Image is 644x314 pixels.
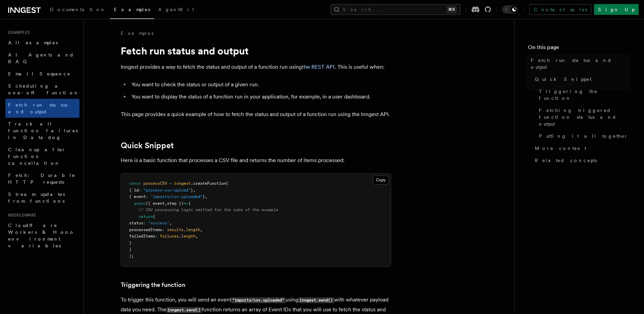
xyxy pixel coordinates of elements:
span: "success" [148,221,169,225]
span: Quick Snippet [535,76,592,83]
button: Copy [373,176,389,184]
span: => [184,201,188,206]
a: Fetching triggered function status and output [536,104,630,130]
a: All examples [5,37,79,49]
span: Track all function failures in Datadog [8,121,78,140]
a: Examples [110,2,154,19]
code: inngest.send() [299,297,334,303]
a: More context [532,142,630,154]
span: Scheduling a one-off function [8,83,79,95]
span: failedItems [129,234,155,239]
span: : [162,227,165,232]
span: length [186,227,200,232]
code: "imports/csv.uploaded" [231,297,286,303]
span: } [191,188,193,193]
a: Fetch run status and output [528,54,630,73]
span: . [179,234,181,239]
span: , [169,221,172,225]
a: Fetch: Durable HTTP requests [5,169,79,188]
a: Email Sequence [5,68,79,80]
span: = [169,181,172,186]
span: . [184,227,186,232]
p: Here is a basic function that processes a CSV file and returns the number of items processed: [121,156,391,165]
span: { [153,214,155,219]
span: "process-csv-upload" [143,188,191,193]
span: All examples [8,40,58,45]
li: You want to check the status or output of a given run. [129,80,391,89]
span: "imports/csv.uploaded" [150,194,202,199]
span: Documentation [50,7,106,12]
p: Inngest provides a way to fetch the status and output of a function run using . This is useful when: [121,62,391,72]
a: Triggering the function [121,280,185,290]
span: } [129,247,132,252]
button: Toggle dark mode [502,5,518,14]
a: AI Agents and RAG [5,49,79,68]
kbd: ⌘K [447,6,456,13]
span: Putting it all together [539,133,628,139]
a: the REST API [302,64,335,70]
button: Search...⌘K [331,4,460,15]
span: Related concepts [535,157,597,164]
span: Cloudflare Workers & Hono environment variables [8,223,75,248]
span: : [146,194,148,199]
li: You want to display the status of a function run in your application, for example, in a user dash... [129,92,391,102]
span: , [165,201,167,206]
span: { id [129,188,139,193]
span: Cleanup after function cancellation [8,147,66,166]
span: inngest [174,181,191,186]
span: .createFunction [191,181,226,186]
span: return [139,214,153,219]
a: Quick Snippet [532,73,630,85]
a: Triggering the function [536,85,630,104]
span: processedItems [129,227,162,232]
a: Sign Up [594,4,639,15]
span: : [139,188,141,193]
code: inngest.send() [166,307,202,313]
span: ({ event [146,201,165,206]
span: Examples [114,7,150,12]
span: { event [129,194,146,199]
span: ); [129,254,134,259]
span: ( [226,181,229,186]
span: length [181,234,195,239]
h4: On this page [528,43,630,54]
a: Fetch run status and output [5,99,79,118]
span: step }) [167,201,184,206]
span: : [155,234,158,239]
span: // CSV processing logic omitted for the sake of the example [139,207,278,212]
span: : [143,221,146,225]
a: Putting it all together [536,130,630,142]
a: Cloudflare Workers & Hono environment variables [5,219,79,252]
span: failures [160,234,179,239]
p: This page provides a quick example of how to fetch the status and output of a function run using ... [121,110,391,119]
span: More context [535,145,586,152]
span: Fetch: Durable HTTP requests [8,173,75,185]
span: , [205,194,207,199]
span: Stream updates from functions [8,192,65,204]
span: processCSV [143,181,167,186]
span: } [202,194,205,199]
a: Cleanup after function cancellation [5,143,79,169]
span: Email Sequence [8,71,71,76]
span: , [195,234,198,239]
a: Documentation [46,2,110,18]
a: Contact sales [529,4,591,15]
span: results [167,227,184,232]
span: , [193,188,195,193]
a: Stream updates from functions [5,188,79,207]
span: Examples [5,30,30,35]
a: Quick Snippet [121,141,174,150]
span: Triggering the function [539,88,630,102]
span: Fetch run status and output [8,102,67,114]
span: AgentKit [158,7,194,12]
span: , [200,227,202,232]
span: Middleware [5,212,36,218]
a: Examples [121,30,153,37]
a: AgentKit [154,2,198,18]
span: Fetching triggered function status and output [539,107,630,127]
span: } [129,241,132,245]
span: AI Agents and RAG [8,52,74,64]
a: Scheduling a one-off function [5,80,79,99]
span: async [134,201,146,206]
span: { [188,201,191,206]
